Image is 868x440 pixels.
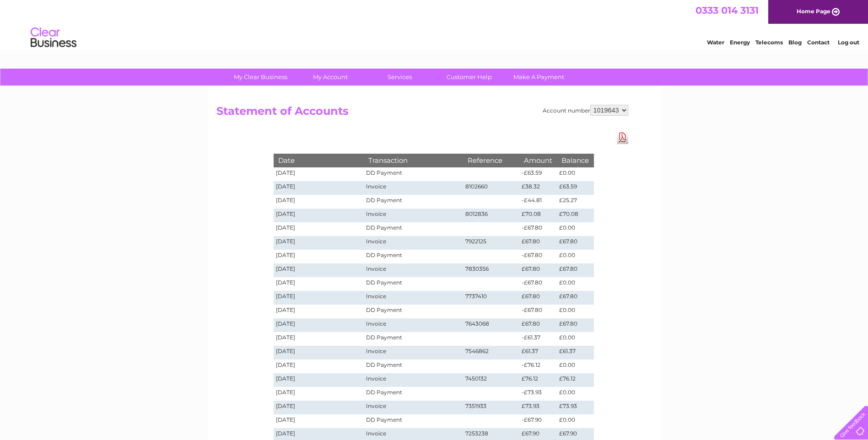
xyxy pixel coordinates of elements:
td: £0.00 [557,222,593,236]
td: Invoice [364,346,463,360]
td: £38.32 [519,181,557,195]
td: 7351933 [463,401,520,414]
td: [DATE] [274,263,364,277]
th: Transaction [364,154,463,167]
td: £67.80 [519,263,557,277]
td: [DATE] [274,373,364,387]
td: £61.37 [557,346,593,360]
a: Download Pdf [617,131,628,144]
div: Clear Business is a trading name of Verastar Limited (registered in [GEOGRAPHIC_DATA] No. 3667643... [218,5,651,44]
td: £0.00 [557,414,593,428]
td: [DATE] [274,291,364,305]
a: Blog [788,39,802,46]
td: DD Payment [364,387,463,401]
th: Date [274,154,364,167]
img: logo.png [30,24,77,52]
td: Invoice [364,209,463,222]
td: £67.80 [557,291,593,305]
td: DD Payment [364,414,463,428]
td: 7546862 [463,346,520,360]
a: My Account [292,69,368,86]
td: -£67.80 [519,222,557,236]
td: £73.93 [557,401,593,414]
td: [DATE] [274,167,364,181]
td: -£73.93 [519,387,557,401]
a: My Clear Business [223,69,298,86]
th: Amount [519,154,557,167]
td: [DATE] [274,387,364,401]
td: 8102660 [463,181,520,195]
td: DD Payment [364,250,463,263]
td: £25.27 [557,195,593,209]
td: £70.08 [519,209,557,222]
td: [DATE] [274,195,364,209]
td: 8012836 [463,209,520,222]
td: -£67.80 [519,277,557,291]
td: -£63.59 [519,167,557,181]
td: 7830356 [463,263,520,277]
td: [DATE] [274,209,364,222]
td: [DATE] [274,236,364,250]
td: £0.00 [557,167,593,181]
a: Water [707,39,724,46]
td: £0.00 [557,332,593,346]
td: £67.80 [519,291,557,305]
td: -£61.37 [519,332,557,346]
a: Make A Payment [501,69,577,86]
a: Log out [838,39,859,46]
td: -£67.80 [519,305,557,318]
td: £70.08 [557,209,593,222]
td: -£44.81 [519,195,557,209]
a: Telecoms [755,39,783,46]
td: Invoice [364,291,463,305]
div: Account number [543,105,628,116]
td: £0.00 [557,305,593,318]
td: £67.80 [557,236,593,250]
td: DD Payment [364,167,463,181]
td: £67.80 [557,263,593,277]
td: £0.00 [557,387,593,401]
td: £76.12 [519,373,557,387]
td: £67.80 [519,318,557,332]
td: £0.00 [557,277,593,291]
td: £0.00 [557,360,593,373]
td: Invoice [364,181,463,195]
td: £0.00 [557,250,593,263]
td: DD Payment [364,305,463,318]
td: £61.37 [519,346,557,360]
td: Invoice [364,318,463,332]
td: -£76.12 [519,360,557,373]
td: DD Payment [364,332,463,346]
a: 0333 014 3131 [695,5,759,16]
td: [DATE] [274,414,364,428]
td: [DATE] [274,181,364,195]
td: Invoice [364,373,463,387]
td: £76.12 [557,373,593,387]
td: [DATE] [274,250,364,263]
td: [DATE] [274,401,364,414]
td: £67.80 [557,318,593,332]
a: Services [362,69,437,86]
td: Invoice [364,263,463,277]
td: [DATE] [274,222,364,236]
td: 7643068 [463,318,520,332]
h2: Statement of Accounts [216,105,628,122]
td: £73.93 [519,401,557,414]
td: [DATE] [274,360,364,373]
td: -£67.90 [519,414,557,428]
a: Energy [730,39,750,46]
td: [DATE] [274,305,364,318]
td: 7922125 [463,236,520,250]
td: DD Payment [364,277,463,291]
td: DD Payment [364,195,463,209]
td: [DATE] [274,277,364,291]
a: Contact [807,39,830,46]
td: Invoice [364,401,463,414]
a: Customer Help [431,69,507,86]
td: -£67.80 [519,250,557,263]
td: DD Payment [364,222,463,236]
th: Balance [557,154,593,167]
td: £63.59 [557,181,593,195]
td: 7737410 [463,291,520,305]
